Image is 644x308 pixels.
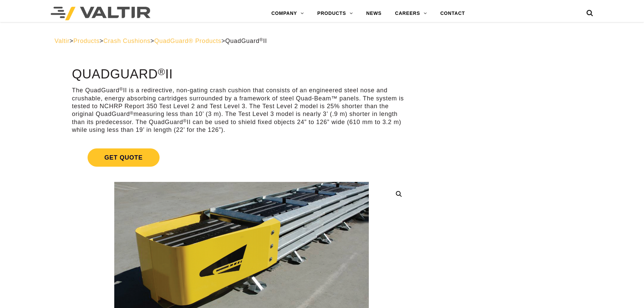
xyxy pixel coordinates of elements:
a: NEWS [359,7,388,20]
a: CONTACT [433,7,472,20]
sup: ® [119,87,123,92]
sup: ® [130,111,134,116]
p: The QuadGuard II is a redirective, non-gating crash cushion that consists of an engineered steel ... [72,87,411,134]
sup: ® [260,37,263,42]
a: QuadGuard® Products [154,38,221,44]
sup: ® [158,66,165,77]
a: Products [73,38,99,44]
h1: QuadGuard II [72,67,411,81]
span: QuadGuard II [225,38,267,44]
span: Get Quote [88,148,160,167]
a: Valtir [54,38,69,44]
a: Get Quote [72,140,411,175]
a: PRODUCTS [311,7,360,20]
img: Valtir [51,7,150,20]
sup: ® [183,118,187,123]
a: Crash Cushions [103,38,150,44]
a: CAREERS [388,7,434,20]
div: > > > > [54,37,590,45]
a: COMPANY [265,7,311,20]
